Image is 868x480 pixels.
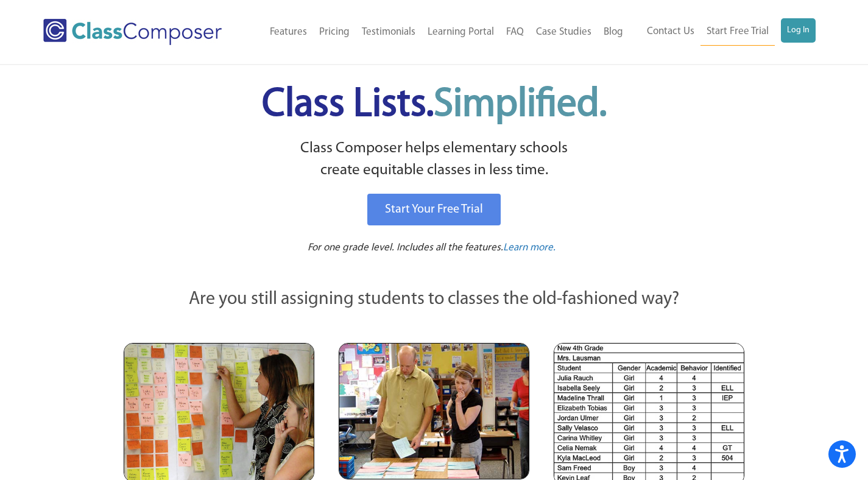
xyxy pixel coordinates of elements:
nav: Header Menu [248,19,629,46]
span: Start Your Free Trial [385,203,483,216]
span: For one grade level. Includes all the features. [308,242,503,253]
p: Are you still assigning students to classes the old-fashioned way? [124,286,745,313]
img: Class Composer [43,19,222,45]
a: Start Free Trial [700,18,775,46]
a: Features [264,19,313,46]
span: Simplified. [434,85,607,125]
a: Testimonials [356,19,422,46]
a: Contact Us [641,18,700,45]
a: Blog [598,19,629,46]
img: Blue and Pink Paper Cards [339,343,529,479]
a: Pricing [313,19,356,46]
a: Log In [781,18,816,43]
span: Class Lists. [262,85,607,125]
a: Start Your Free Trial [367,194,501,225]
a: Learning Portal [422,19,500,46]
p: Class Composer helps elementary schools create equitable classes in less time. [122,138,747,182]
a: FAQ [500,19,530,46]
span: Learn more. [503,242,556,253]
a: Case Studies [530,19,598,46]
a: Learn more. [503,241,556,256]
nav: Header Menu [629,18,816,46]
